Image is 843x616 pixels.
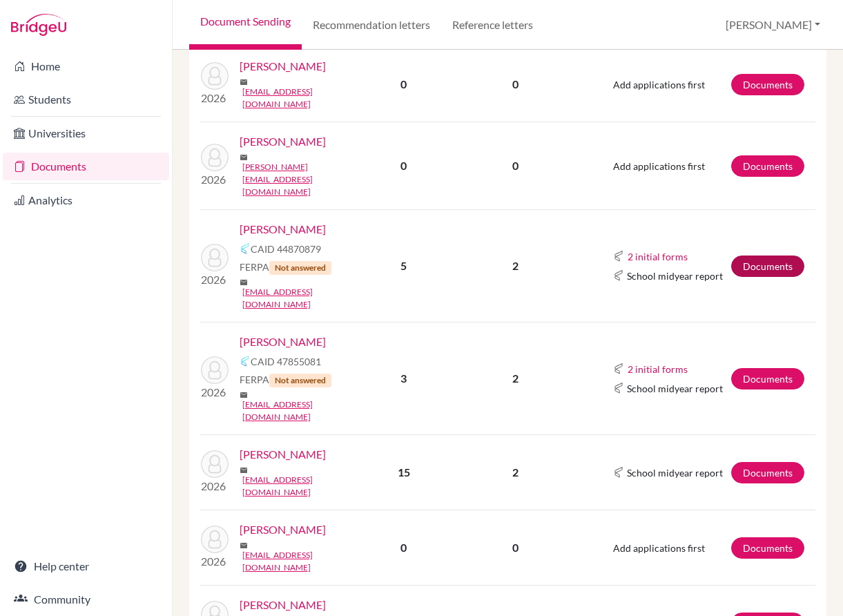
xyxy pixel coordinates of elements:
[201,144,229,171] img: Destito, Oliver
[613,251,624,262] img: Common App logo
[452,370,579,387] p: 2
[201,244,229,271] img: Harandi, Teymour
[201,62,229,90] img: Daffey, Anderson
[731,462,804,483] a: Documents
[240,391,248,399] span: mail
[11,14,66,36] img: Bridge-U
[400,159,407,172] b: 0
[627,361,688,377] button: 2 initial forms
[240,133,326,150] a: [PERSON_NAME]
[613,79,705,90] span: Add applications first
[240,153,248,162] span: mail
[201,171,229,188] p: 2026
[201,526,229,553] img: Joseph, Zachary
[613,270,624,281] img: Common App logo
[3,552,169,580] a: Help center
[452,76,579,93] p: 0
[452,464,579,481] p: 2
[240,278,248,287] span: mail
[3,119,169,147] a: Universities
[201,271,229,288] p: 2026
[400,372,407,385] b: 3
[3,586,169,613] a: Community
[3,52,169,80] a: Home
[201,384,229,401] p: 2026
[242,86,367,110] a: [EMAIL_ADDRESS][DOMAIN_NAME]
[731,155,804,177] a: Documents
[3,186,169,214] a: Analytics
[613,467,624,478] img: Common App logo
[719,12,826,38] button: [PERSON_NAME]
[613,542,705,554] span: Add applications first
[627,381,723,396] span: School midyear report
[201,478,229,494] p: 2026
[613,383,624,394] img: Common App logo
[201,90,229,106] p: 2026
[240,221,326,238] a: [PERSON_NAME]
[240,541,248,550] span: mail
[201,356,229,384] img: Hill, Thomas
[242,398,367,423] a: [EMAIL_ADDRESS][DOMAIN_NAME]
[240,446,326,463] a: [PERSON_NAME]
[240,334,326,350] a: [PERSON_NAME]
[201,553,229,570] p: 2026
[240,356,251,367] img: Common App logo
[731,256,804,277] a: Documents
[452,157,579,174] p: 0
[240,597,326,613] a: [PERSON_NAME]
[3,86,169,113] a: Students
[240,521,326,538] a: [PERSON_NAME]
[240,78,248,86] span: mail
[201,450,229,478] img: Hunt, Kyle
[627,465,723,480] span: School midyear report
[242,549,367,574] a: [EMAIL_ADDRESS][DOMAIN_NAME]
[251,354,321,369] span: CAID 47855081
[731,368,804,389] a: Documents
[269,374,331,387] span: Not answered
[400,77,407,90] b: 0
[269,261,331,275] span: Not answered
[627,269,723,283] span: School midyear report
[398,465,410,479] b: 15
[240,260,331,275] span: FERPA
[251,242,321,256] span: CAID 44870879
[240,372,331,387] span: FERPA
[240,466,248,474] span: mail
[400,541,407,554] b: 0
[627,249,688,264] button: 2 initial forms
[3,153,169,180] a: Documents
[613,363,624,374] img: Common App logo
[242,161,367,198] a: [PERSON_NAME][EMAIL_ADDRESS][DOMAIN_NAME]
[400,259,407,272] b: 5
[240,58,326,75] a: [PERSON_NAME]
[452,258,579,274] p: 2
[452,539,579,556] p: 0
[242,286,367,311] a: [EMAIL_ADDRESS][DOMAIN_NAME]
[731,537,804,559] a: Documents
[731,74,804,95] a: Documents
[242,474,367,499] a: [EMAIL_ADDRESS][DOMAIN_NAME]
[613,160,705,172] span: Add applications first
[240,243,251,254] img: Common App logo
